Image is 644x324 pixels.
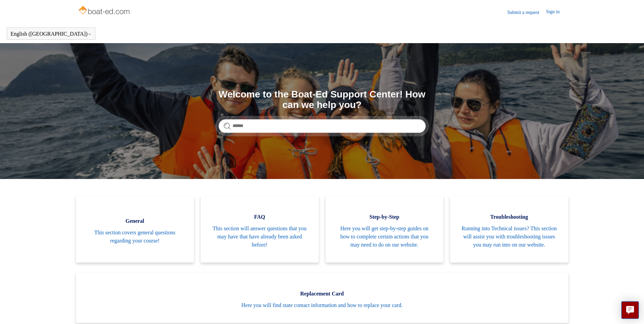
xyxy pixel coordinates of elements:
[507,9,546,16] a: Submit a request
[211,224,309,249] span: This section will answer questions that you may have that have already been asked before!
[546,8,566,16] a: Sign in
[86,290,558,298] span: Replacement Card
[78,4,132,18] img: Boat-Ed Help Center home page
[621,301,639,319] button: Live chat
[86,229,184,245] span: This section covers general questions regarding your course!
[326,196,444,263] a: Step-by-Step Here you will get step-by-step guides on how to complete certain actions that you ma...
[86,301,558,309] span: Here you will find state contact information and how to replace your card.
[460,213,558,221] span: Troubleshooting
[11,31,92,37] button: English ([GEOGRAPHIC_DATA])
[201,196,319,263] a: FAQ This section will answer questions that you may have that have already been asked before!
[76,273,568,323] a: Replacement Card Here you will find state contact information and how to replace your card.
[336,213,434,221] span: Step-by-Step
[219,119,426,133] input: Search
[219,89,426,110] h1: Welcome to the Boat-Ed Support Center! How can we help you?
[86,217,184,225] span: General
[450,196,568,263] a: Troubleshooting Running into Technical issues? This section will assist you with troubleshooting ...
[336,224,434,249] span: Here you will get step-by-step guides on how to complete certain actions that you may need to do ...
[211,213,309,221] span: FAQ
[460,224,558,249] span: Running into Technical issues? This section will assist you with troubleshooting issues you may r...
[76,196,194,263] a: General This section covers general questions regarding your course!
